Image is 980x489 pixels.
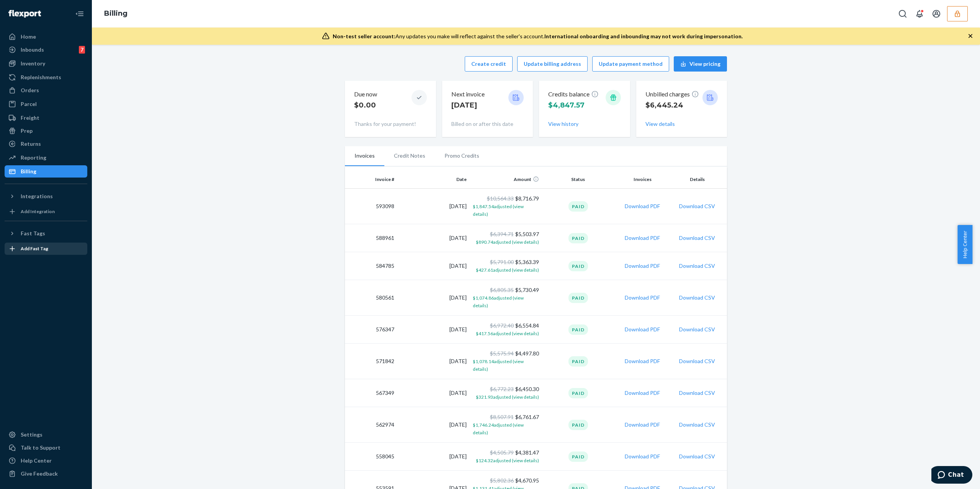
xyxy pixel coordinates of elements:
button: Download PDF [625,453,660,460]
button: Give Feedback [5,468,87,480]
p: $0.00 [354,100,377,110]
a: Billing [5,165,87,178]
div: Add Integration [21,208,55,215]
div: Reporting [21,154,46,161]
th: Status [542,170,614,189]
div: Paid [568,293,588,303]
td: [DATE] [397,189,470,224]
th: Invoices [614,170,671,189]
div: Orders [21,86,39,94]
div: Paid [568,261,588,271]
span: $1,074.86 adjusted (view details) [473,295,524,308]
td: [DATE] [397,443,470,471]
button: Download PDF [625,234,660,242]
a: Reporting [5,152,87,164]
span: $1,078.14 adjusted (view details) [473,359,524,372]
button: $321.93adjusted (view details) [476,393,539,401]
div: Replenishments [21,73,61,81]
td: 562974 [345,407,397,443]
td: $4,497.80 [470,344,542,379]
button: Download CSV [679,262,715,270]
td: [DATE] [397,280,470,316]
p: Next invoice [451,90,485,99]
span: $321.93 adjusted (view details) [476,394,539,400]
div: Prep [21,127,33,135]
button: Download PDF [625,262,660,270]
button: Download CSV [679,326,715,333]
button: Download CSV [679,202,715,210]
a: Add Integration [5,205,87,218]
a: Home [5,31,87,43]
p: [DATE] [451,100,485,110]
a: Returns [5,138,87,150]
td: 584785 [345,252,397,280]
td: [DATE] [397,407,470,443]
a: Parcel [5,98,87,110]
td: $5,730.49 [470,280,542,316]
p: Unbilled charges [645,90,699,99]
button: $890.74adjusted (view details) [476,238,539,246]
button: Help Center [957,225,972,264]
a: Inventory [5,57,87,70]
div: Help Center [21,457,52,465]
span: Non-test seller account: [333,33,395,39]
div: Paid [568,356,588,367]
td: $5,503.97 [470,224,542,252]
button: View details [645,120,675,128]
button: Download PDF [625,357,660,365]
div: Inbounds [21,46,44,54]
button: View history [548,120,578,128]
div: Home [21,33,36,41]
button: Fast Tags [5,227,87,240]
span: $890.74 adjusted (view details) [476,239,539,245]
span: $1,847.54 adjusted (view details) [473,204,524,217]
td: [DATE] [397,316,470,344]
button: $1,078.14adjusted (view details) [473,357,539,373]
ol: breadcrumbs [98,3,134,25]
td: $6,450.30 [470,379,542,407]
button: Download CSV [679,389,715,397]
button: Update payment method [592,56,669,72]
p: Due now [354,90,377,99]
div: Paid [568,201,588,212]
td: $6,554.84 [470,316,542,344]
div: Settings [21,431,42,438]
th: Details [671,170,727,189]
td: 588961 [345,224,397,252]
span: $1,746.24 adjusted (view details) [473,422,524,435]
span: $4,847.57 [548,101,585,109]
div: Add Fast Tag [21,245,48,252]
button: View pricing [674,56,727,72]
button: Download CSV [679,294,715,302]
div: 7 [79,46,85,54]
a: Add Fast Tag [5,243,87,255]
li: Invoices [345,146,384,166]
img: Flexport logo [8,10,41,18]
div: Any updates you make will reflect against the seller's account. [333,33,743,40]
td: $4,381.47 [470,443,542,471]
div: Returns [21,140,41,148]
button: Update billing address [517,56,588,72]
a: Freight [5,112,87,124]
a: Help Center [5,455,87,467]
li: Promo Credits [435,146,489,165]
button: Open notifications [912,6,927,21]
td: 576347 [345,316,397,344]
span: $5,802.36 [490,477,514,484]
button: Open Search Box [895,6,910,21]
span: $6,972.40 [490,322,514,329]
td: 567349 [345,379,397,407]
p: Billed on or after this date [451,120,524,128]
td: 593098 [345,189,397,224]
td: [DATE] [397,379,470,407]
td: $6,761.67 [470,407,542,443]
td: $5,363.39 [470,252,542,280]
p: $6,445.24 [645,100,699,110]
td: $8,716.79 [470,189,542,224]
button: $1,847.54adjusted (view details) [473,202,539,218]
span: $5,575.94 [490,350,514,357]
button: Download PDF [625,421,660,429]
td: [DATE] [397,224,470,252]
th: Amount [470,170,542,189]
div: Parcel [21,100,37,108]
